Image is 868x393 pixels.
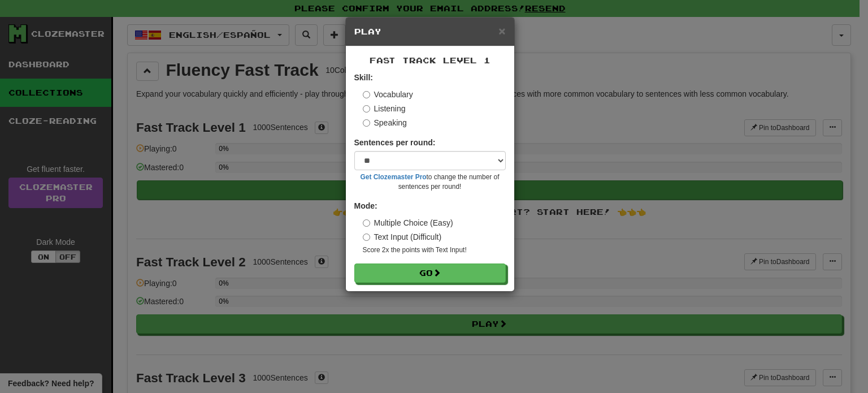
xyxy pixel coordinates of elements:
label: Vocabulary [363,89,413,100]
strong: Mode: [354,201,377,210]
label: Speaking [363,117,407,128]
strong: Skill: [354,73,373,82]
input: Listening [363,105,370,113]
input: Speaking [363,119,370,127]
input: Multiple Choice (Easy) [363,219,370,227]
label: Text Input (Difficult) [363,231,442,243]
input: Vocabulary [363,91,370,98]
small: to change the number of sentences per round! [354,172,506,192]
label: Listening [363,103,406,114]
span: Fast Track Level 1 [370,55,491,65]
input: Text Input (Difficult) [363,234,370,241]
button: Go [354,264,506,283]
a: Get Clozemaster Pro [361,173,427,181]
h5: Play [354,26,506,37]
span: × [498,24,505,37]
button: Close [498,25,505,37]
label: Sentences per round: [354,137,436,148]
label: Multiple Choice (Easy) [363,217,453,228]
small: Score 2x the points with Text Input ! [363,245,506,255]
